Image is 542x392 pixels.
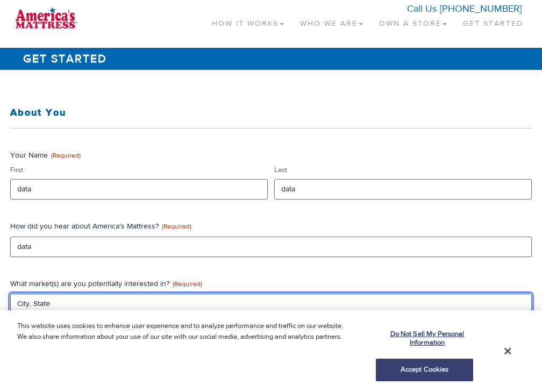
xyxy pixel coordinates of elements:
[162,222,191,231] span: (Required)
[10,108,532,118] h3: About You
[11,5,82,32] img: logo
[10,150,81,161] legend: Your Name
[455,5,531,37] a: Get Started
[376,324,473,353] button: Do Not Sell My Personal Information
[17,321,354,342] p: This website uses cookies to enhance user experience and to analyze performance and traffic on ou...
[10,279,532,289] label: What market(s) are you potentially interested in?
[371,5,455,37] a: Own a Store
[204,5,292,37] a: How It Works
[10,165,268,175] label: First
[376,359,473,381] button: Accept Cookies
[292,5,371,37] a: Who We Are
[10,294,532,314] input: City, State
[504,346,511,356] button: Close
[18,48,524,70] h1: Get Started
[10,221,532,232] label: How did you hear about America's Mattress?
[407,3,437,15] span: Call Us
[274,165,532,175] label: Last
[440,3,522,15] a: [PHONE_NUMBER]
[51,151,81,160] span: (Required)
[173,280,202,288] span: (Required)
